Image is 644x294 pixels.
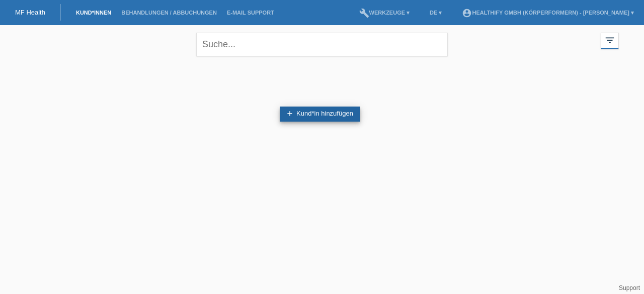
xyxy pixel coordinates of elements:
[462,8,472,18] i: account_circle
[280,107,360,122] a: addKund*in hinzufügen
[286,110,294,118] i: add
[604,35,615,46] i: filter_list
[15,9,45,16] a: MF Health
[222,10,279,16] a: E-Mail Support
[196,33,448,56] input: Suche...
[359,8,369,18] i: build
[116,10,222,16] a: Behandlungen / Abbuchungen
[457,10,639,16] a: account_circleHealthify GmbH (Körperformern) - [PERSON_NAME] ▾
[425,10,447,16] a: DE ▾
[619,284,640,291] a: Support
[354,10,415,16] a: buildWerkzeuge ▾
[71,10,116,16] a: Kund*innen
